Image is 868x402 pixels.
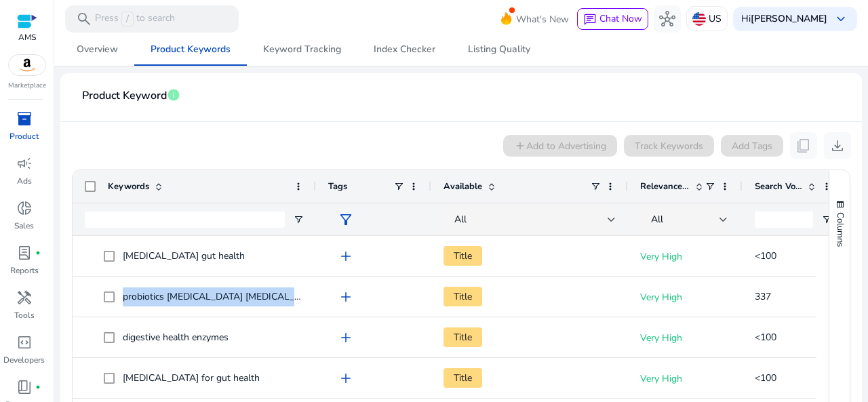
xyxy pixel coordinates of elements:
[692,12,706,26] img: us.svg
[108,180,149,193] span: Keywords
[640,365,730,393] p: Very High
[9,55,45,75] img: amazon.svg
[16,245,33,261] span: lab_profile
[123,371,260,384] span: [MEDICAL_DATA] for gut health
[374,45,435,54] span: Index Checker
[577,8,648,30] button: chatChat Now
[659,11,675,27] span: hub
[3,354,45,366] p: Developers
[834,212,846,247] span: Columns
[741,14,827,24] p: Hi
[10,264,39,277] p: Reports
[829,138,846,154] span: download
[640,180,690,193] span: Relevance Score
[755,249,776,262] span: <100
[338,248,354,264] span: add
[833,11,849,27] span: keyboard_arrow_down
[8,81,46,91] p: Marketplace
[16,200,33,216] span: donut_small
[167,88,180,102] span: info
[14,220,34,232] p: Sales
[755,371,776,384] span: <100
[824,132,851,159] button: download
[121,12,134,26] span: /
[328,180,347,193] span: Tags
[123,290,321,303] span: probiotics [MEDICAL_DATA] [MEDICAL_DATA]
[583,13,597,26] span: chat
[454,213,467,226] span: All
[17,31,37,43] p: AMS
[338,212,354,228] span: filter_alt
[123,331,229,344] span: digestive health enzymes
[443,287,482,306] span: Title
[654,5,681,33] button: hub
[640,324,730,352] p: Very High
[123,249,245,262] span: [MEDICAL_DATA] gut health
[35,250,41,256] span: fiber_manual_record
[293,214,304,225] button: Open Filter Menu
[9,130,39,142] p: Product
[338,370,354,386] span: add
[755,180,802,193] span: Search Volume
[82,84,167,108] span: Product Keyword
[338,329,354,346] span: add
[443,180,482,193] span: Available
[16,110,33,127] span: inventory_2
[14,309,35,321] p: Tools
[443,368,482,388] span: Title
[16,334,33,350] span: code_blocks
[263,45,341,54] span: Keyword Tracking
[338,289,354,305] span: add
[651,213,663,226] span: All
[85,212,285,228] input: Keywords Filter Input
[443,327,482,347] span: Title
[599,12,642,25] span: Chat Now
[16,379,33,395] span: book_4
[95,12,175,26] p: Press to search
[640,243,730,270] p: Very High
[16,289,33,306] span: handyman
[640,283,730,311] p: Very High
[443,246,482,266] span: Title
[821,214,832,225] button: Open Filter Menu
[77,45,118,54] span: Overview
[17,175,32,187] p: Ads
[468,45,530,54] span: Listing Quality
[751,12,827,25] b: [PERSON_NAME]
[16,155,33,172] span: campaign
[151,45,231,54] span: Product Keywords
[35,384,41,390] span: fiber_manual_record
[516,7,569,31] span: What's New
[76,11,92,27] span: search
[755,331,776,344] span: <100
[709,7,722,31] p: US
[755,290,771,303] span: 337
[755,212,813,228] input: Search Volume Filter Input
